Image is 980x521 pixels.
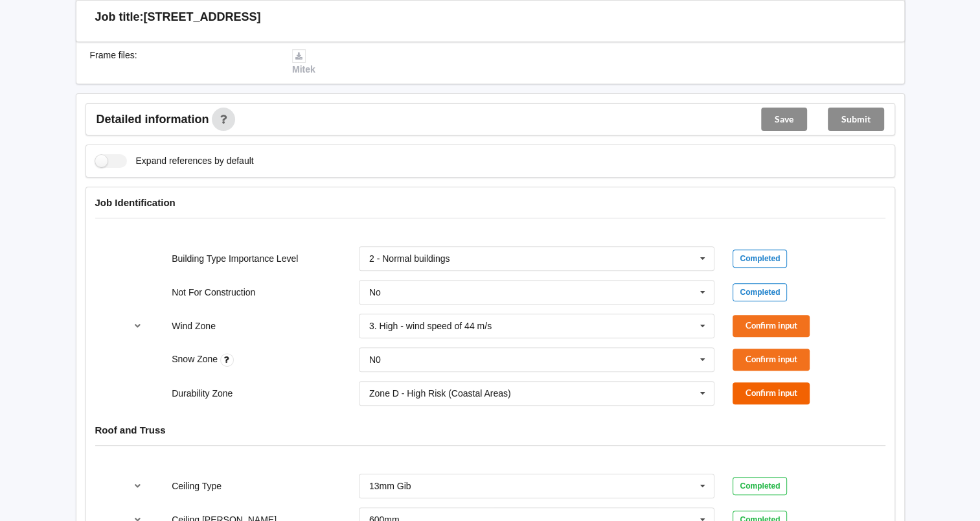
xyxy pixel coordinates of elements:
[172,287,255,297] label: Not For Construction
[369,355,381,364] div: N0
[97,113,209,125] span: Detailed information
[733,315,810,336] button: Confirm input
[733,349,810,370] button: Confirm input
[369,481,411,491] div: 13mm Gib
[369,321,492,330] div: 3. High - wind speed of 44 m/s
[733,249,787,268] div: Completed
[292,50,315,75] a: Mitek
[125,314,150,338] button: reference-toggle
[733,283,787,301] div: Completed
[369,389,511,398] div: Zone D - High Risk (Coastal Areas)
[369,254,450,263] div: 2 - Normal buildings
[95,10,144,25] h3: Job title:
[733,477,787,495] div: Completed
[172,388,233,399] label: Durability Zone
[733,382,810,404] button: Confirm input
[144,10,261,25] h3: [STREET_ADDRESS]
[172,354,220,364] label: Snow Zone
[172,253,298,264] label: Building Type Importance Level
[172,481,222,491] label: Ceiling Type
[81,49,284,76] div: Frame files :
[95,154,254,168] label: Expand references by default
[369,288,381,297] div: No
[95,196,885,209] h4: Job Identification
[125,474,150,498] button: reference-toggle
[172,321,216,331] label: Wind Zone
[95,424,885,436] h4: Roof and Truss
